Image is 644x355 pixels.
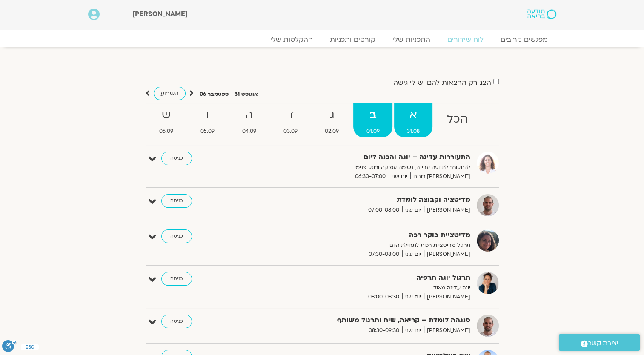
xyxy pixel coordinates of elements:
[146,106,186,125] strong: ש
[366,326,402,335] span: 08:30-09:30
[262,152,470,163] strong: התעוררות עדינה – יוגה והכנה ליום
[154,87,186,100] a: השבוע
[402,250,424,259] span: יום שני
[389,172,410,181] span: יום שני
[394,103,432,137] a: א31.08
[492,35,556,44] a: מפגשים קרובים
[229,103,269,137] a: ה04.09
[353,106,392,125] strong: ב
[262,241,470,250] p: תרגול מדיטציות רכות לתחילת היום
[262,194,470,206] strong: מדיטציה וקבוצה לומדת
[424,206,470,215] span: [PERSON_NAME]
[394,127,432,136] span: 31.08
[384,35,439,44] a: התכניות שלי
[434,110,481,129] strong: הכל
[262,35,321,44] a: ההקלטות שלי
[353,127,392,136] span: 01.09
[146,127,186,136] span: 06.09
[188,106,227,125] strong: ו
[262,315,470,326] strong: סנגהה לומדת – קריאה, שיח ותרגול משותף
[353,103,392,137] a: ב01.09
[393,79,491,86] label: הצג רק הרצאות להם יש לי גישה
[161,315,192,328] a: כניסה
[229,127,269,136] span: 04.09
[262,163,470,172] p: להתעורר לתנועה עדינה, נשימה עמוקה ורוגע פנימי
[271,106,310,125] strong: ד
[312,127,352,136] span: 02.09
[588,338,618,349] span: יצירת קשר
[200,90,258,99] p: אוגוסט 31 - ספטמבר 06
[434,103,481,137] a: הכל
[559,334,640,351] a: יצירת קשר
[262,272,470,283] strong: תרגול יוגה תרפיה
[424,250,470,259] span: [PERSON_NAME]
[365,206,402,215] span: 07:00-08:00
[402,326,424,335] span: יום שני
[439,35,492,44] a: לוח שידורים
[161,229,192,243] a: כניסה
[402,292,424,301] span: יום שני
[424,292,470,301] span: [PERSON_NAME]
[161,194,192,208] a: כניסה
[366,250,402,259] span: 07:30-08:00
[229,106,269,125] strong: ה
[262,283,470,292] p: יוגה עדינה מאוד
[410,172,470,181] span: [PERSON_NAME] רוחם
[146,103,186,137] a: ש06.09
[161,152,192,165] a: כניסה
[321,35,384,44] a: קורסים ותכניות
[424,326,470,335] span: [PERSON_NAME]
[271,127,310,136] span: 03.09
[352,172,389,181] span: 06:30-07:00
[394,106,432,125] strong: א
[88,35,556,44] nav: Menu
[402,206,424,215] span: יום שני
[188,103,227,137] a: ו05.09
[160,89,179,97] span: השבוע
[132,9,188,19] span: [PERSON_NAME]
[312,106,352,125] strong: ג
[365,292,402,301] span: 08:00-08:30
[161,272,192,286] a: כניסה
[188,127,227,136] span: 05.09
[312,103,352,137] a: ג02.09
[271,103,310,137] a: ד03.09
[262,229,470,241] strong: מדיטציית בוקר רכה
